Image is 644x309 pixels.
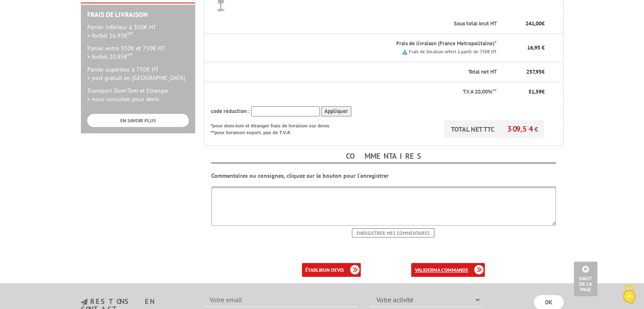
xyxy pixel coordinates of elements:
[302,263,361,277] a: établirun devis
[402,50,407,55] img: picto.png
[507,124,534,134] span: 309,54
[614,280,644,309] button: Cookies (fenêtre modale)
[411,263,485,277] a: validerma commande
[87,114,189,127] a: EN SAVOIR PLUS
[352,228,434,237] input: Enregistrer mes commentaires
[526,68,541,75] span: 257,95
[87,32,133,39] span: > forfait 16.95€
[205,292,357,307] input: Votre email
[433,267,468,273] b: ma commande
[409,49,496,55] small: Frais de livraison offert à partir de 750€ HT
[528,88,541,95] span: 51,59
[87,65,189,82] p: Panier supérieur à 750€ HT
[127,52,133,58] sup: HT
[211,108,250,115] span: code réduction :
[574,262,597,296] a: Haut de la page
[525,20,541,27] span: 241,00
[527,44,544,51] span: 16,95 €
[504,20,544,28] p: €
[87,44,189,61] p: Panier entre 350€ et 750€ HT
[87,95,159,103] span: > nous consulter pour devis
[504,88,544,96] p: €
[211,88,497,96] p: T.V.A 20,00%**
[211,172,389,179] b: Commentaires ou consignes, cliquez sur le bouton pour l'enregistrer
[87,86,189,103] p: Transport Dom-Tom et Etranger
[87,74,185,82] span: > port gratuit en [GEOGRAPHIC_DATA]
[245,40,497,48] p: Frais de livraison (France Metropolitaine)*
[211,120,338,136] p: *pour dom-tom et étranger frais de livraison sur devis **pour livraison export, pas de T.V.A
[211,68,497,76] p: Total net HT
[444,120,544,138] p: TOTAL NET TTC €
[87,53,133,61] span: > forfait 20.95€
[211,150,556,163] h4: Commentaires
[87,11,189,19] h2: Frais de Livraison
[321,106,351,117] input: Appliquer
[323,267,344,273] b: un devis
[127,30,133,36] sup: HT
[238,14,498,34] th: Sous total brut HT
[504,68,544,76] p: €
[87,23,189,40] p: Panier inférieur à 350€ HT
[619,284,640,305] img: Cookies (fenêtre modale)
